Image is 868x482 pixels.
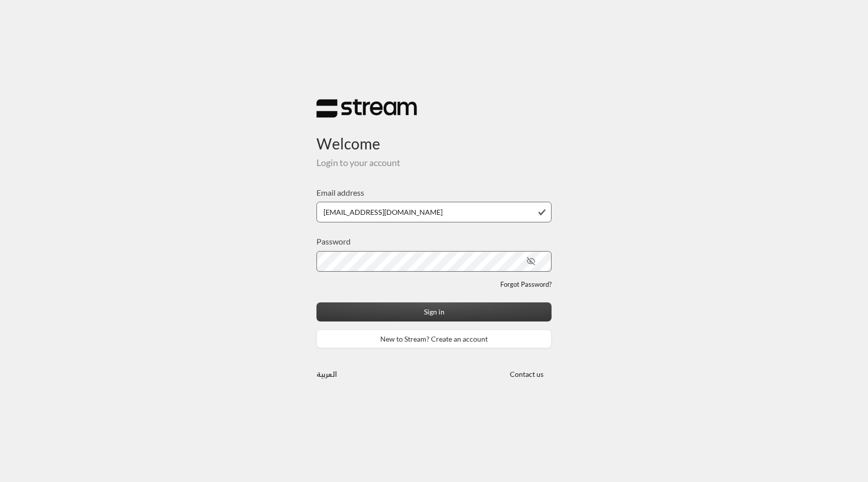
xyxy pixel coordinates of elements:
[316,157,552,169] h5: Login to your account
[522,253,539,270] button: toggle password visibility
[316,365,337,383] a: العربية
[316,187,364,199] label: Email address
[316,235,351,248] label: Password
[501,370,552,378] a: Contact us
[316,202,552,222] input: Type your email here
[500,280,552,290] a: Forgot Password?
[316,99,417,118] img: Stream Logo
[316,118,552,153] h3: Welcome
[316,330,552,348] a: New to Stream? Create an account
[316,302,552,321] button: Sign in
[501,365,552,383] button: Contact us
